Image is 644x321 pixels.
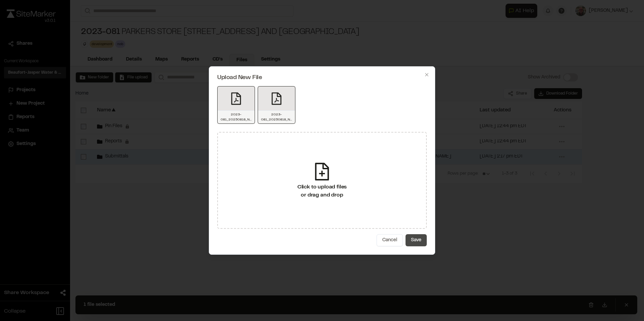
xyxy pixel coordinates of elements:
h2: Upload New File [217,75,427,81]
button: Cancel [377,234,403,246]
p: 2023-081_20250818_No Exceptions Taken_Parkers #99_Material Submittal_signed.pdf [220,112,252,122]
div: Click to upload files or drag and drop [297,183,347,199]
div: Click to upload filesor drag and drop [217,132,427,229]
p: 2023-081_20250818_No Exceptions Taken_Parkers #99_Structure Submittal.pdf [261,112,292,122]
button: Save [406,234,427,246]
